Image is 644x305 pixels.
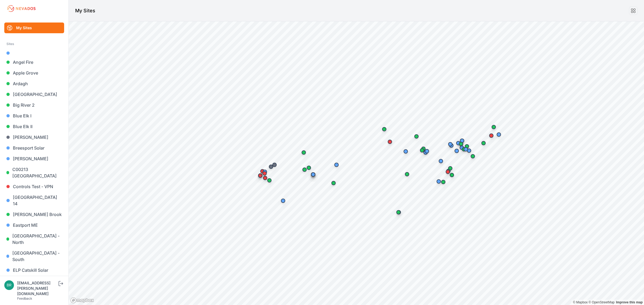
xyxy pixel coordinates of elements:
[445,163,456,174] div: Map marker
[4,132,64,143] a: [PERSON_NAME]
[17,280,57,296] div: [EMAIL_ADDRESS][PERSON_NAME][DOMAIN_NAME]
[573,300,588,304] a: Mapbox
[385,136,395,147] div: Map marker
[486,130,497,141] div: Map marker
[4,220,64,230] a: Eastport ME
[4,248,64,265] a: [GEOGRAPHIC_DATA] - South
[442,166,453,177] div: Map marker
[4,121,64,132] a: Blue Elk II
[299,164,310,175] div: Map marker
[4,100,64,110] a: Big River 2
[4,110,64,121] a: Blue Elk I
[433,176,444,187] div: Map marker
[4,89,64,100] a: [GEOGRAPHIC_DATA]
[4,78,64,89] a: Ardagh
[379,124,390,135] div: Map marker
[457,135,467,146] div: Map marker
[616,300,643,304] a: Map feedback
[4,265,64,276] a: ELP Catskill Solar
[303,162,314,173] div: Map marker
[418,143,429,154] div: Map marker
[436,156,446,166] div: Map marker
[17,296,32,300] a: Feedback
[467,151,478,162] div: Map marker
[588,300,614,304] a: OpenStreetMap
[4,57,64,68] a: Angel Fire
[259,168,270,179] div: Map marker
[266,161,276,172] div: Map marker
[298,147,309,158] div: Map marker
[328,178,339,188] div: Map marker
[402,169,412,180] div: Map marker
[451,146,462,156] div: Map marker
[257,166,268,177] div: Map marker
[462,141,472,152] div: Map marker
[6,4,36,13] img: Nevados
[445,139,456,150] div: Map marker
[393,207,404,218] div: Map marker
[255,170,266,181] div: Map marker
[4,276,64,286] a: Endless Caverns
[422,146,432,157] div: Map marker
[278,195,288,206] div: Map marker
[269,159,280,170] div: Map marker
[443,166,454,176] div: Map marker
[4,230,64,248] a: [GEOGRAPHIC_DATA] - North
[4,68,64,78] a: Apple Grove
[456,139,466,149] div: Map marker
[478,138,489,148] div: Map marker
[438,177,449,187] div: Map marker
[4,181,64,192] a: Controls Test - VPN
[75,7,95,14] h1: My Sites
[460,144,471,155] div: Map marker
[459,144,469,155] div: Map marker
[4,192,64,209] a: [GEOGRAPHIC_DATA] 14
[308,169,319,180] div: Map marker
[4,23,64,33] a: My Sites
[6,41,62,47] div: Sites
[4,164,64,181] a: C00213 [GEOGRAPHIC_DATA]
[453,138,464,148] div: Map marker
[259,166,270,177] div: Map marker
[4,280,14,290] img: brayden.sanford@nevados.solar
[493,129,504,140] div: Map marker
[488,122,499,132] div: Map marker
[331,159,342,170] div: Map marker
[4,209,64,220] a: [PERSON_NAME] Brook
[417,145,427,156] div: Map marker
[411,131,422,142] div: Map marker
[4,153,64,164] a: [PERSON_NAME]
[400,146,411,157] div: Map marker
[70,297,94,303] a: Mapbox logo
[4,143,64,153] a: Breesport Solar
